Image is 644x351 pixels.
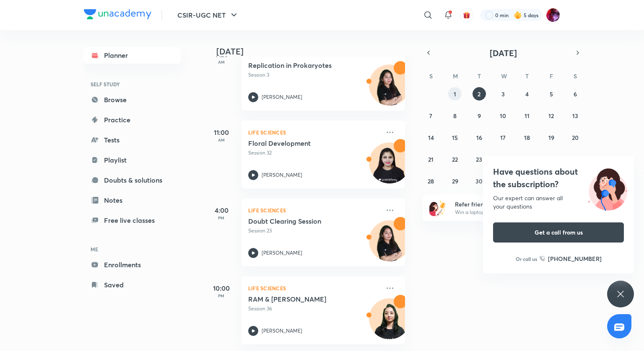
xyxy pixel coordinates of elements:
h5: 4:00 [205,205,238,215]
a: Enrollments [84,256,181,273]
button: September 15, 2025 [448,131,462,144]
p: [PERSON_NAME] [262,93,302,101]
button: September 8, 2025 [448,109,462,122]
a: Saved [84,276,181,293]
h4: [DATE] [216,46,413,57]
abbr: Friday [550,72,553,80]
button: September 12, 2025 [545,109,558,122]
p: Win a laptop, vouchers & more [455,209,558,216]
img: avatar [463,11,470,19]
abbr: Wednesday [501,72,507,80]
abbr: September 1, 2025 [454,90,456,98]
h6: [PHONE_NUMBER] [548,254,602,263]
abbr: September 28, 2025 [428,177,434,185]
a: Planner [84,47,181,64]
button: September 4, 2025 [520,87,534,101]
p: PM [205,215,238,220]
abbr: September 8, 2025 [453,112,457,120]
abbr: Sunday [429,72,433,80]
abbr: September 29, 2025 [452,177,458,185]
div: Our expert can answer all your questions [493,194,624,211]
button: September 18, 2025 [520,131,534,144]
a: Free live classes [84,212,181,229]
abbr: September 11, 2025 [525,112,530,120]
button: Get a call from us [493,222,624,243]
button: September 22, 2025 [448,152,462,166]
h6: Refer friends [455,200,558,209]
h6: SELF STUDY [84,77,181,91]
abbr: September 12, 2025 [548,112,554,120]
img: Avatar [369,303,410,343]
h5: 11:00 [205,127,238,137]
button: September 28, 2025 [424,174,438,188]
p: Or call us [516,255,537,263]
abbr: September 18, 2025 [524,134,530,142]
button: September 16, 2025 [473,131,486,144]
p: Life Sciences [248,205,380,215]
img: streak [514,11,522,19]
a: Playlist [84,152,181,168]
a: Tests [84,132,181,148]
abbr: September 17, 2025 [500,134,506,142]
button: September 2, 2025 [473,87,486,101]
abbr: September 20, 2025 [572,134,579,142]
button: September 9, 2025 [473,109,486,122]
p: Session 3 [248,71,380,79]
h6: ME [84,242,181,256]
button: September 3, 2025 [496,87,510,101]
abbr: September 19, 2025 [548,134,554,142]
button: avatar [460,8,473,22]
button: CSIR-UGC NET [172,7,244,23]
p: [PERSON_NAME] [262,171,302,179]
h5: Replication in Prokaryotes [248,61,353,70]
abbr: September 14, 2025 [428,134,434,142]
button: September 30, 2025 [473,174,486,188]
abbr: September 15, 2025 [452,134,458,142]
p: AM [205,59,238,65]
p: Session 36 [248,305,380,312]
abbr: September 10, 2025 [500,112,506,120]
abbr: September 5, 2025 [550,90,553,98]
abbr: Thursday [525,72,529,80]
img: referral [429,199,446,216]
abbr: September 13, 2025 [572,112,578,120]
button: September 6, 2025 [569,87,582,101]
button: September 26, 2025 [545,152,558,166]
button: September 21, 2025 [424,152,438,166]
h4: Have questions about the subscription? [493,165,624,191]
button: [DATE] [434,47,572,59]
button: September 11, 2025 [520,109,534,122]
a: Doubts & solutions [84,172,181,188]
abbr: September 23, 2025 [476,155,482,163]
button: September 29, 2025 [448,174,462,188]
abbr: Saturday [574,72,577,80]
button: September 24, 2025 [496,152,510,166]
button: September 25, 2025 [520,152,534,166]
p: PM [205,293,238,298]
abbr: September 6, 2025 [574,90,577,98]
button: September 19, 2025 [545,131,558,144]
abbr: Tuesday [478,72,481,80]
button: September 5, 2025 [545,87,558,101]
abbr: September 3, 2025 [501,90,505,98]
button: September 14, 2025 [424,131,438,144]
img: Avatar [369,69,410,109]
p: Session 23 [248,227,380,235]
a: Browse [84,91,181,108]
h5: 10:00 [205,283,238,293]
button: September 7, 2025 [424,109,438,122]
abbr: September 7, 2025 [429,112,432,120]
abbr: September 4, 2025 [525,90,529,98]
p: [PERSON_NAME] [262,249,302,257]
img: Avatar [369,147,410,187]
h5: Floral Development [248,139,353,147]
button: September 10, 2025 [496,109,510,122]
p: Session 32 [248,149,380,157]
button: September 20, 2025 [569,131,582,144]
img: Company Logo [84,9,151,19]
img: Avatar [369,225,410,265]
abbr: Monday [453,72,458,80]
span: [DATE] [490,47,517,59]
abbr: September 2, 2025 [478,90,480,98]
button: September 13, 2025 [569,109,582,122]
